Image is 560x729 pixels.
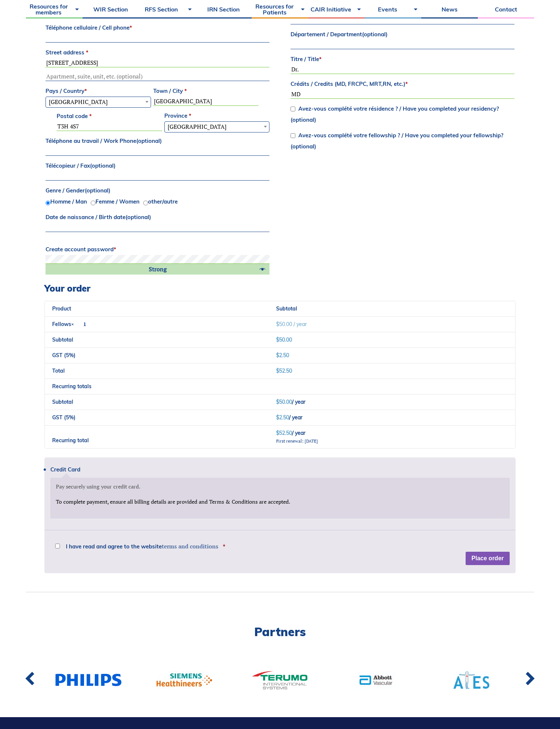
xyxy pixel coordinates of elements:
label: Département / Department [291,29,514,40]
abbr: required [89,112,92,120]
input: I have read and agree to the websiteterms and conditions * [55,544,60,548]
bdi: 52.50 [276,367,292,374]
label: Town / City [153,85,259,97]
input: House number and street name [46,58,269,67]
label: Pays / Country [46,85,151,97]
th: Subtotal [45,332,269,347]
label: Crédits / Credits (MD, FRCPC, MRT,RN, etc.) [291,78,514,90]
label: Télécopieur / Fax [46,160,269,171]
td: / year [269,394,515,410]
input: Apartment, suite, unit, etc. (optional) [46,72,269,81]
span: (optional) [90,162,115,169]
label: other/autre [148,198,178,205]
span: (optional) [125,214,151,221]
span: (optional) [362,31,388,38]
span: $ [276,414,279,421]
button: Place order [466,552,510,565]
span: (optional) [85,187,110,194]
div: Strong [46,264,269,274]
td: / year [269,425,515,448]
abbr: required [86,49,88,56]
label: Titre / Title [291,54,514,65]
label: Date de naissance / Birth date [46,212,269,223]
span: (optional) [291,116,316,123]
th: Subtotal [45,394,269,410]
span: Canada [46,97,151,107]
span: 52.50 [276,430,292,436]
label: Credit Card [50,467,510,472]
span: I have read and agree to the website [66,544,218,549]
p: Pay securely using your credit card. [56,483,504,491]
span: $ [276,367,279,374]
abbr: required [130,24,132,31]
span: Alberta [165,122,269,131]
th: Product [45,301,269,316]
abbr: required [319,56,322,63]
span: $ [276,399,279,405]
input: Avez-vous complété votre résidence ? / Have you completed your residency?(optional) [291,107,295,111]
span: 50.00 [276,399,292,405]
span: $ [276,430,279,436]
abbr: required [189,112,191,119]
span: (optional) [291,143,316,150]
label: Téléphone au travail / Work Phone [46,135,269,147]
label: Genre / Gender [46,185,269,196]
input: Avez-vous complété votre fellowship ? / Have you completed your fellowship?(optional) [291,133,295,138]
h2: Partners [26,626,534,638]
bdi: 50.00 [276,336,292,343]
label: Province [164,110,270,121]
abbr: required [184,87,187,94]
abbr: required [114,246,116,253]
th: Recurring total [45,425,269,448]
th: Subtotal [269,301,515,316]
td: Fellows [45,316,269,332]
span: $ [276,336,279,343]
label: Street address [46,47,269,58]
th: GST (5%) [45,410,269,425]
span: Pays / Country [46,97,151,108]
fieldset: Payment Info [56,498,504,513]
span: (optional) [136,137,162,144]
abbr: required [405,80,408,87]
span: To complete payment, ensure all billing details are provided and Terms & Conditions are accepted. [56,498,290,505]
label: Create account password [46,244,269,255]
small: First renewal: [DATE] [276,438,318,444]
td: / year [269,410,515,425]
strong: × 1 [71,320,88,327]
label: Homme / Man [50,198,87,205]
label: Téléphone cellulaire / Cell phone [46,22,269,33]
th: GST (5%) [45,347,269,363]
span: Province / State [164,121,270,132]
h3: Your order [44,283,516,294]
span: $ [276,321,279,327]
span: 2.50 [276,352,289,359]
a: terms and conditions [162,542,218,550]
label: Avez-vous complété votre résidence ? / Have you completed your residency? [291,105,499,123]
abbr: required [84,87,87,94]
bdi: 50.00 [276,321,292,327]
th: Total [45,363,269,379]
span: 2.50 [276,414,289,421]
th: Recurring totals [45,379,515,394]
span: / year [294,321,307,327]
label: Avez-vous complété votre fellowship ? / Have you completed your fellowship? [291,132,503,150]
span: $ [276,352,279,359]
label: Femme / Women [95,198,140,205]
label: Postal code [57,111,162,122]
